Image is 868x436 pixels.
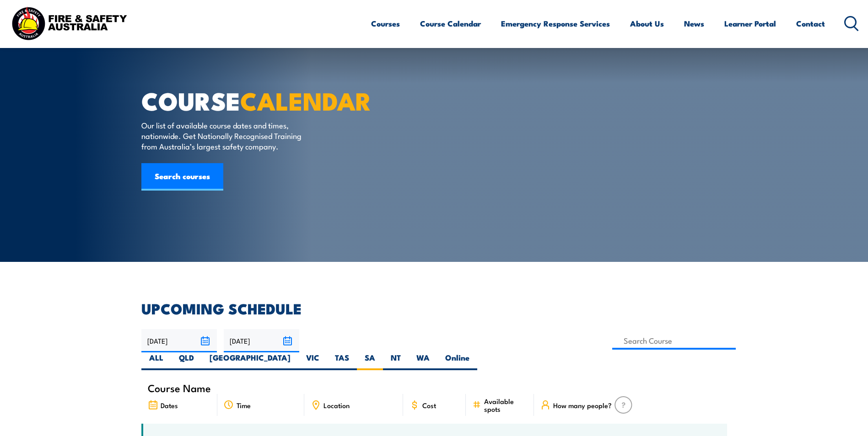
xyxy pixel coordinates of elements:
span: How many people? [553,401,612,409]
a: Search courses [141,163,223,191]
span: Dates [161,401,178,409]
span: Cost [422,401,436,409]
span: Course Name [148,384,211,392]
a: Contact [796,11,825,36]
label: WA [409,352,437,370]
label: [GEOGRAPHIC_DATA] [202,352,298,370]
span: Available spots [484,397,528,413]
input: Search Course [612,332,736,350]
label: QLD [171,352,202,370]
span: Location [323,401,350,409]
label: VIC [298,352,327,370]
label: SA [357,352,383,370]
p: Our list of available course dates and times, nationwide. Get Nationally Recognised Training from... [141,120,308,152]
input: To date [224,329,299,352]
a: Emergency Response Services [501,11,610,36]
a: Learner Portal [724,11,776,36]
label: Online [437,352,477,370]
input: From date [141,329,217,352]
a: Course Calendar [420,11,481,36]
strong: CALENDAR [240,81,372,119]
label: TAS [327,352,357,370]
h2: UPCOMING SCHEDULE [141,302,727,314]
a: About Us [630,11,664,36]
span: Time [237,401,251,409]
a: News [684,11,704,36]
h1: COURSE [141,90,367,111]
a: Courses [371,11,400,36]
label: ALL [141,352,171,370]
label: NT [383,352,409,370]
